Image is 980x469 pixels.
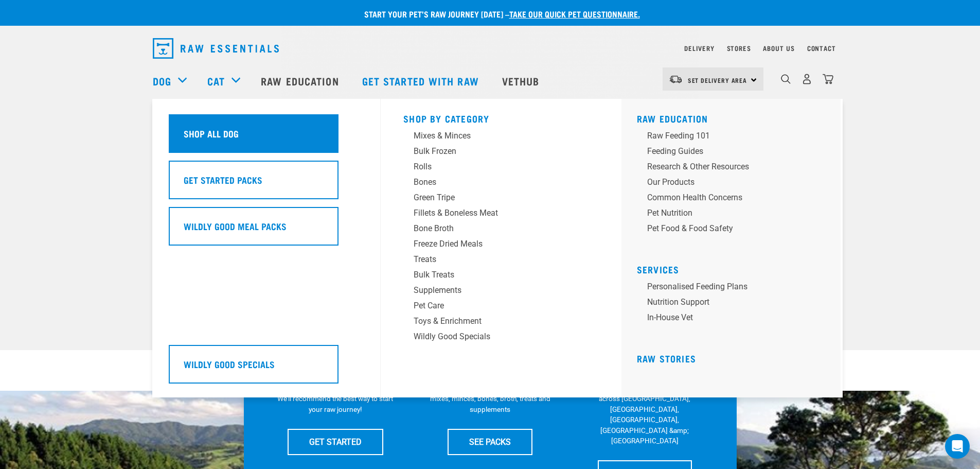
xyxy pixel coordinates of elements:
a: Feeding Guides [637,145,832,161]
img: van-moving.png [669,75,683,84]
a: Mixes & Minces [403,130,599,145]
span: Set Delivery Area [688,78,747,82]
a: Treats [403,253,599,269]
a: About Us [763,46,794,50]
img: user.png [801,74,812,84]
img: home-icon-1@2x.png [781,74,791,84]
a: Common Health Concerns [637,192,832,207]
a: Bones [403,176,599,192]
a: Our Products [637,176,832,192]
div: Common Health Concerns [647,192,808,204]
p: We have 17 stores specialising in raw pet food &amp; nutritional advice across [GEOGRAPHIC_DATA],... [584,373,705,446]
div: Fillets & Boneless Meat [414,207,574,219]
a: Stores [727,46,751,50]
div: Freeze Dried Meals [414,238,574,250]
a: Pet Food & Food Safety [637,222,832,238]
a: Dog [153,73,171,89]
div: Our Products [647,176,808,188]
a: Bone Broth [403,222,599,238]
a: Raw Stories [637,356,696,361]
a: SEE PACKS [448,429,532,455]
a: Raw Feeding 101 [637,130,832,145]
a: Raw Education [251,60,351,101]
img: home-icon@2x.png [823,74,833,84]
a: Shop All Dog [169,114,364,161]
a: Research & Other Resources [637,161,832,176]
a: Cat [207,73,225,89]
a: Wildly Good Meal Packs [169,207,364,253]
a: Supplements [403,284,599,300]
a: Bulk Treats [403,269,599,284]
a: Freeze Dried Meals [403,238,599,253]
a: Vethub [492,60,553,101]
div: Open Intercom Messenger [945,434,970,459]
div: Pet Nutrition [647,207,808,219]
a: Get started with Raw [352,60,492,101]
div: Research & Other Resources [647,161,808,173]
a: Toys & Enrichment [403,315,599,331]
div: Green Tripe [414,192,574,204]
h5: Shop All Dog [184,127,239,140]
a: Pet Nutrition [637,207,832,222]
div: Rolls [414,161,574,173]
div: Bones [414,176,574,188]
a: Bulk Frozen [403,145,599,161]
a: Personalised Feeding Plans [637,281,832,296]
div: Raw Feeding 101 [647,130,808,142]
a: Fillets & Boneless Meat [403,207,599,222]
div: Bone Broth [414,222,574,235]
a: Rolls [403,161,599,176]
h5: Get Started Packs [184,173,262,186]
a: take our quick pet questionnaire. [509,11,640,16]
a: Green Tripe [403,192,599,207]
a: GET STARTED [288,429,383,455]
div: Feeding Guides [647,145,808,158]
img: Raw Essentials Logo [153,38,279,59]
div: Toys & Enrichment [414,315,574,327]
div: Bulk Frozen [414,145,574,158]
div: Supplements [414,284,574,297]
a: In-house vet [637,311,832,327]
h5: Services [637,264,832,272]
div: Mixes & Minces [414,130,574,142]
a: Wildly Good Specials [403,331,599,346]
a: Get Started Packs [169,161,364,207]
h5: Wildly Good Specials [184,357,275,371]
a: Raw Education [637,116,708,121]
h5: Shop By Category [403,113,599,121]
div: Pet Care [414,300,574,312]
a: Pet Care [403,300,599,315]
h5: Wildly Good Meal Packs [184,219,287,233]
a: Contact [807,46,836,50]
a: Wildly Good Specials [169,345,364,391]
div: Pet Food & Food Safety [647,222,808,235]
div: Treats [414,253,574,266]
a: Nutrition Support [637,296,832,311]
nav: dropdown navigation [145,34,836,63]
a: Delivery [684,46,714,50]
div: Wildly Good Specials [414,331,574,343]
div: Bulk Treats [414,269,574,281]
